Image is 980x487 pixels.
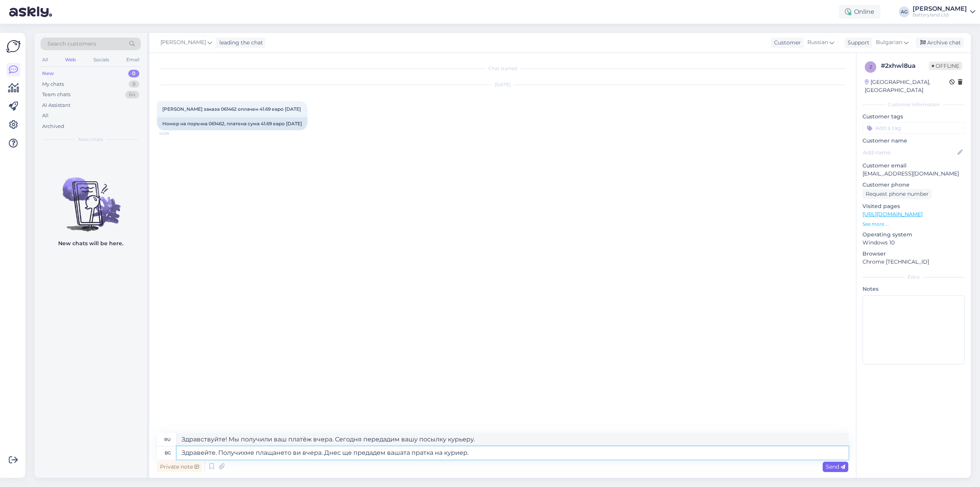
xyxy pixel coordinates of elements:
[913,6,967,12] div: [PERSON_NAME]
[839,5,880,19] div: Online
[869,64,872,70] span: 2
[862,162,965,170] p: Customer email
[157,462,202,472] div: Private note
[862,137,965,145] p: Customer name
[862,170,965,178] p: [EMAIL_ADDRESS][DOMAIN_NAME]
[899,7,910,17] div: AG
[862,239,965,247] p: Windows 10
[862,189,932,199] div: Request phone number
[6,39,21,54] img: Askly Logo
[177,446,848,459] textarea: Здравейте. Получихме плащането ви вчера. Днес ще предадем вашата пратка на куриер.
[177,433,848,446] textarea: Здравствуйте! Мы получили ваш платёж вчера. Сегодня передадим вашу посылку курьеру.
[42,91,70,98] div: Team chats
[916,38,964,48] div: Archive chat
[42,123,64,130] div: Archived
[862,113,965,121] p: Customer tags
[865,78,949,94] div: [GEOGRAPHIC_DATA], [GEOGRAPHIC_DATA]
[862,250,965,258] p: Browser
[863,148,956,157] input: Add name
[58,239,123,248] p: New chats will be here.
[929,62,962,70] span: Offline
[165,446,171,459] div: bg
[159,131,188,136] span: 14:59
[42,112,49,120] div: All
[164,433,171,446] div: ru
[862,274,965,280] div: Extra
[881,61,929,71] div: # 2xhwl8ua
[862,285,965,293] p: Notes
[42,102,70,109] div: AI Assistant
[913,12,967,18] div: Batteryland Ltd
[34,164,147,233] img: No chats
[128,70,139,77] div: 0
[862,221,965,228] p: See more ...
[125,91,139,98] div: 64
[807,38,828,47] span: Russian
[47,40,96,48] span: Search customers
[157,65,848,72] div: Chat started
[862,258,965,266] p: Chrome [TECHNICAL_ID]
[862,181,965,189] p: Customer phone
[216,39,263,47] div: leading the chat
[78,136,103,143] span: New chats
[125,55,141,65] div: Email
[862,101,965,108] div: Customer information
[157,81,848,88] div: [DATE]
[876,38,902,47] span: Bulgarian
[157,117,307,130] div: Номер на поръчка 061462, платена сума 41.69 евро [DATE]
[862,231,965,239] p: Operating system
[92,55,111,65] div: Socials
[826,463,845,470] span: Send
[862,211,923,218] a: [URL][DOMAIN_NAME]
[862,122,965,134] input: Add a tag
[771,39,801,47] div: Customer
[162,106,301,112] span: [PERSON_NAME] заказа 061462 оплачен 41.69 евро [DATE]
[64,55,77,65] div: Web
[129,80,139,88] div: 8
[862,202,965,210] p: Visited pages
[844,39,869,47] div: Support
[42,80,64,88] div: My chats
[42,70,54,77] div: New
[41,55,49,65] div: All
[160,38,206,47] span: [PERSON_NAME]
[913,6,975,18] a: [PERSON_NAME]Batteryland Ltd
